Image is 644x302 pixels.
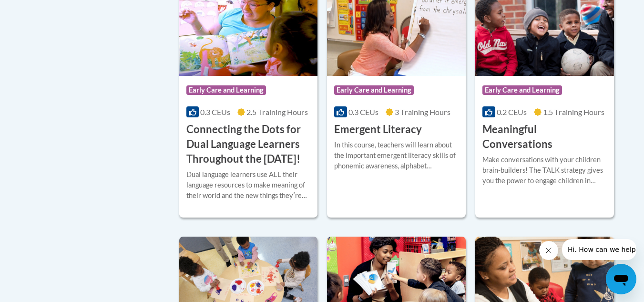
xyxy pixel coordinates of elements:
iframe: Message from company [562,239,636,260]
span: 3 Training Hours [395,107,450,116]
span: Early Care and Learning [482,85,562,95]
span: Hi. How can we help? [6,7,77,14]
iframe: Close message [539,241,558,260]
span: 0.3 CEUs [348,107,378,116]
div: Make conversations with your children brain-builders! The TALK strategy gives you the power to en... [482,155,607,186]
span: Early Care and Learning [186,85,266,95]
span: 0.2 CEUs [497,107,527,116]
h3: Connecting the Dots for Dual Language Learners Throughout the [DATE]! [186,122,311,166]
h3: Meaningful Conversations [482,122,607,152]
span: 1.5 Training Hours [543,107,604,116]
div: In this course, teachers will learn about the important emergent literacy skills of phonemic awar... [334,140,459,171]
span: 2.5 Training Hours [246,107,308,116]
span: Early Care and Learning [334,85,414,95]
iframe: Button to launch messaging window [606,264,636,294]
div: Dual language learners use ALL their language resources to make meaning of their world and the ne... [186,169,311,201]
h3: Emergent Literacy [334,122,422,137]
span: 0.3 CEUs [200,107,230,116]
